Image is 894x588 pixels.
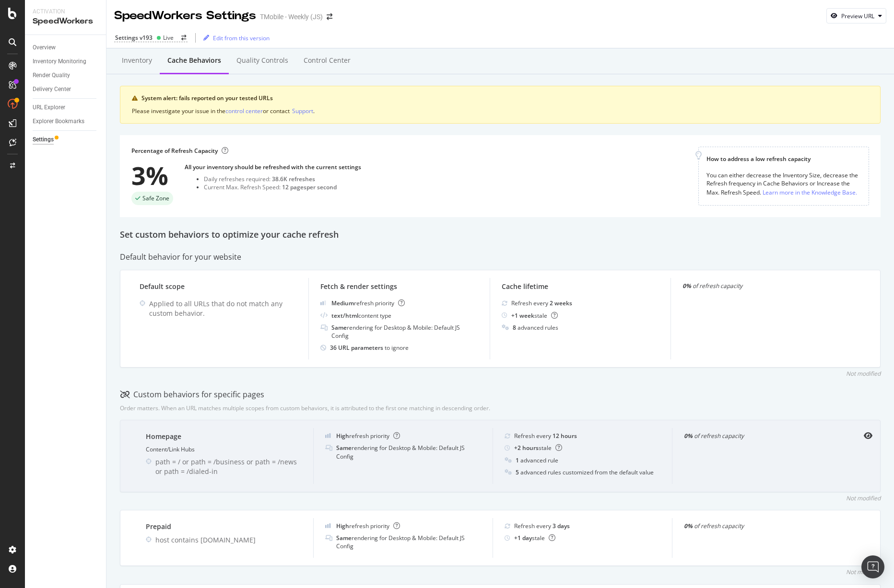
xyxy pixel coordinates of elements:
div: Activation [33,8,98,16]
div: rendering for Desktop & Mobile: Default JS Config [336,444,481,460]
a: Render Quality [33,70,99,81]
button: Support [292,106,313,115]
a: URL Explorer [33,103,99,113]
div: Refresh every [511,299,572,307]
div: Applied to all URLs that do not match any custom behavior. [149,299,297,318]
div: Settings [33,135,54,145]
button: Preview URL [826,8,886,23]
div: Control Center [304,56,351,65]
div: arrow-right-arrow-left [327,13,332,20]
div: URL Explorer [33,103,65,113]
div: stale [514,534,555,542]
div: Inventory [122,56,152,65]
b: Medium [331,299,354,307]
a: Settings [33,135,99,145]
div: refresh priority [336,432,400,440]
strong: 0% [684,522,693,530]
div: 3% [131,163,173,188]
div: control center [225,107,263,115]
div: Explorer Bookmarks [33,116,84,127]
b: Same [336,534,352,542]
div: You can either decrease the Inventory Size, decrease the Refresh frequency in Cache Behaviors or ... [706,171,861,197]
div: of refresh capacity [682,282,840,290]
div: Open Intercom Messenger [861,555,884,578]
div: rendering for Desktop & Mobile: Default JS Config [336,534,481,550]
div: Current Max. Refresh Speed: [204,183,361,191]
div: System alert: fails reported on your tested URLs [141,94,869,103]
div: Homepage [146,432,302,441]
div: Delivery Center [33,84,71,94]
div: Percentage of Refresh Capacity [131,147,228,155]
div: How to address a low refresh capacity [706,155,861,163]
div: Cache behaviors [167,56,221,65]
div: Preview URL [841,12,874,20]
b: 12 hours [553,432,577,440]
div: Overview [33,43,56,53]
div: Refresh every [514,432,577,440]
div: Default scope [140,282,297,291]
b: + 2 hours [514,444,539,452]
div: advanced rules [513,323,558,332]
b: Same [331,323,347,332]
div: success label [131,192,173,205]
b: 1 [516,456,519,464]
div: content type [331,311,391,320]
b: 36 URL parameters [330,344,385,352]
div: warning banner [120,86,881,124]
div: advanced rule [516,456,558,464]
div: Not modified [846,568,881,576]
div: All your inventory should be refreshed with the current settings [185,163,361,171]
span: Safe Zone [142,196,169,201]
img: cRr4yx4cyByr8BeLxltRlzBPIAAAAAElFTkSuQmCC [325,433,331,438]
div: Fetch & render settings [320,282,478,291]
div: of refresh capacity [684,432,840,440]
div: stale [511,311,558,320]
div: Quality Controls [236,56,288,65]
div: eye [864,432,872,439]
div: path = / or path = /business or path = /news or path = /dialed-in [155,457,302,476]
strong: 0% [682,282,691,290]
div: Support [292,107,313,115]
a: Explorer Bookmarks [33,116,99,127]
b: Same [336,444,352,452]
div: Live [163,34,174,42]
div: Default behavior for your website [120,252,881,263]
b: 5 [516,468,519,476]
div: Cache lifetime [502,282,659,291]
div: Render Quality [33,70,70,81]
div: Custom behaviors for specific pages [120,389,264,400]
div: Not modified [846,369,881,378]
div: host contains [DOMAIN_NAME] [155,535,302,545]
div: refresh priority [331,299,405,307]
a: Overview [33,43,99,53]
b: + 1 week [511,311,534,320]
b: 3 days [553,522,570,530]
div: to ignore [330,344,409,352]
div: Set custom behaviors to optimize your cache refresh [120,229,881,241]
div: Prepaid [146,522,302,531]
b: 2 weeks [550,299,572,307]
div: Daily refreshes required: [204,175,361,183]
a: Learn more in the Knowledge Base. [763,187,857,197]
div: rendering for Desktop & Mobile: Default JS Config [331,323,478,340]
button: control center [225,106,263,115]
b: High [336,522,349,530]
b: 8 [513,323,516,332]
div: stale [514,444,562,452]
b: text/html [331,311,358,320]
img: cRr4yx4cyByr8BeLxltRlzBPIAAAAAElFTkSuQmCC [325,523,331,528]
div: of refresh capacity [684,522,840,530]
div: 38.6K refreshes [272,175,315,183]
div: Content/Link Hubs [146,445,302,453]
div: TMobile - Weekly (JS) [260,12,323,22]
div: refresh priority [336,522,400,530]
div: 12 pages per second [282,183,337,191]
button: Edit from this version [200,30,270,46]
div: arrow-right-arrow-left [181,35,187,41]
a: Delivery Center [33,84,99,94]
b: + 1 day [514,534,532,542]
strong: 0% [684,432,693,440]
div: Not modified [846,494,881,502]
div: Please investigate your issue in the or contact . [132,106,869,115]
div: Order matters. When an URL matches multiple scopes from custom behaviors, it is attributed to the... [120,404,490,412]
